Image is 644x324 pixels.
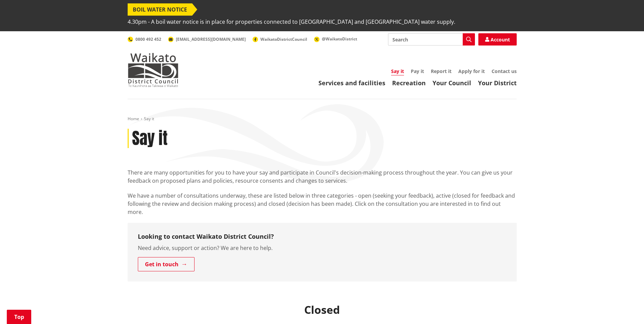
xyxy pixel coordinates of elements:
a: Home [128,116,139,122]
p: There are many opportunities for you to have your say and participate in Council's decision-makin... [128,168,517,185]
p: Need advice, support or action? We are here to help. [138,244,507,252]
a: Apply for it [458,68,485,74]
input: Search input [388,33,475,46]
h3: Looking to contact Waikato District Council? [138,233,507,240]
a: Account [478,33,517,46]
span: 4.30pm - A boil water notice is in place for properties connected to [GEOGRAPHIC_DATA] and [GEOGR... [128,16,455,28]
span: BOIL WATER NOTICE [128,3,192,16]
p: We have a number of consultations underway, these are listed below in three categories - open (se... [128,192,517,216]
a: @WaikatoDistrict [314,36,357,42]
span: Say it [144,116,154,122]
a: Report it [431,68,452,74]
a: Say it [391,68,404,75]
a: Pay it [411,68,424,74]
a: Your Council [433,79,471,87]
a: Contact us [492,68,517,74]
a: WaikatoDistrictCouncil [253,36,307,42]
a: 0800 492 452 [128,36,161,42]
a: Your District [478,79,517,87]
a: Get in touch [138,257,195,271]
a: Top [7,310,31,324]
nav: breadcrumb [128,116,517,122]
span: @WaikatoDistrict [322,36,357,42]
a: Services and facilities [318,79,385,87]
img: Waikato District Council - Te Kaunihera aa Takiwaa o Waikato [128,53,179,87]
a: [EMAIL_ADDRESS][DOMAIN_NAME] [168,36,246,42]
h1: Say it [132,129,168,148]
span: [EMAIL_ADDRESS][DOMAIN_NAME] [176,36,246,42]
h2: Closed [128,303,517,316]
a: Recreation [392,79,426,87]
span: WaikatoDistrictCouncil [260,36,307,42]
span: 0800 492 452 [135,36,161,42]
